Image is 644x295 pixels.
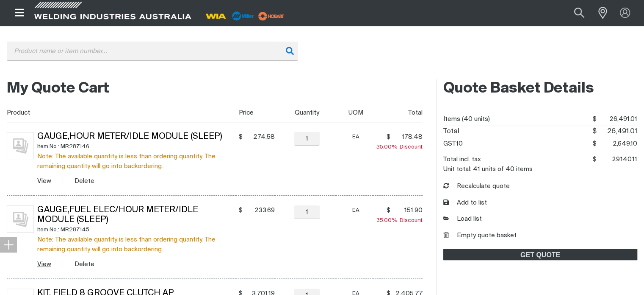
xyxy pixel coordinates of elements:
[443,153,481,166] dt: Total incl. tax
[593,116,597,122] span: $
[7,42,298,61] input: Product name or item number...
[75,176,94,186] button: Delete Gauge,Hour Meter/Idle Module (Sleep)
[443,113,490,126] dt: Items (40 units)
[339,132,373,142] div: EA
[7,103,236,122] th: Product
[236,103,275,122] th: Price
[7,42,637,73] div: Product or group for quick order
[443,166,533,172] dt: Unit total: 41 units of 40 items
[443,214,482,224] a: Load list
[443,138,463,150] dt: GST10
[376,218,400,223] span: 35.00%
[37,206,198,224] a: Gauge,Fuel Elec/Hour Meter/Idle Module (Sleep)
[443,126,459,138] dt: Total
[597,113,637,126] span: 26,491.01
[443,198,487,208] button: Add to list
[387,206,390,215] span: $
[7,79,423,98] h2: My Quote Cart
[376,144,423,150] span: Discount
[37,235,236,254] div: Note: The available quantity is less than ordering quantity. The remaining quantity will go into ...
[393,206,423,215] span: 151.90
[245,133,275,141] span: 274.58
[37,225,236,235] div: Item No.: MR287145
[554,3,594,22] input: Product name or item number...
[393,133,423,141] span: 178.48
[239,206,243,215] span: $
[444,249,636,260] span: GET QUOTE
[597,138,637,150] span: 2,649.10
[593,156,597,163] span: $
[37,132,222,141] a: Gauge,Hour Meter/Idle Module (Sleep)
[373,103,423,122] th: Total
[339,205,373,215] div: EA
[443,79,637,98] h2: Quote Basket Details
[597,126,637,138] span: 26,491.01
[387,133,390,141] span: $
[256,10,287,22] img: miller
[256,13,287,19] a: miller
[443,249,637,260] a: GET QUOTE
[565,3,594,22] button: Search products
[37,261,51,267] a: View Gauge,Fuel Elec/Hour Meter/Idle Module (Sleep)
[376,144,400,150] span: 35.00%
[239,133,243,141] span: $
[245,206,275,215] span: 233.69
[37,178,51,184] a: View Gauge,Hour Meter/Idle Module (Sleep)
[7,205,34,233] img: No image for this product
[593,140,597,147] span: $
[37,142,236,152] div: Item No.: MR287146
[592,128,597,135] span: $
[75,259,94,269] button: Delete Gauge,Fuel Elec/Hour Meter/Idle Module (Sleep)
[37,152,236,171] div: Note: The available quantity is less than ordering quantity. The remaining quantity will go into ...
[443,231,517,241] button: Empty quote basket
[7,132,34,159] img: No image for this product
[376,218,423,223] span: Discount
[443,182,510,191] button: Recalculate quote
[275,103,336,122] th: Quantity
[336,103,373,122] th: UOM
[3,239,14,250] img: hide socials
[597,153,637,166] span: 29,140.11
